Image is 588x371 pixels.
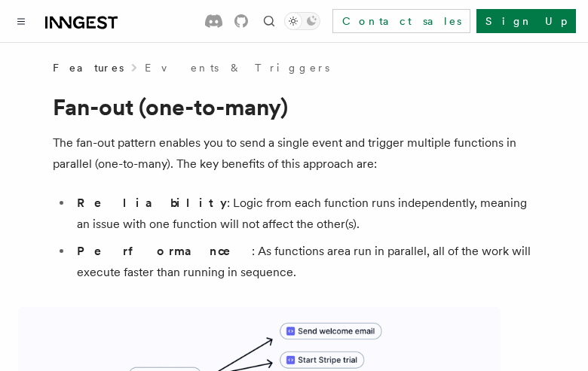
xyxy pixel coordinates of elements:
[260,12,278,30] button: Find something...
[53,60,124,75] span: Features
[332,9,470,33] a: Contact sales
[53,132,535,175] p: The fan-out pattern enables you to send a single event and trigger multiple functions in parallel...
[77,196,227,210] strong: Reliability
[53,93,535,120] h1: Fan-out (one-to-many)
[12,12,30,30] button: Toggle navigation
[476,9,576,33] a: Sign Up
[72,193,535,235] li: : Logic from each function runs independently, meaning an issue with one function will not affect...
[284,12,320,30] button: Toggle dark mode
[72,241,535,283] li: : As functions area run in parallel, all of the work will execute faster than running in sequence.
[145,60,329,75] a: Events & Triggers
[77,244,252,258] strong: Performance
